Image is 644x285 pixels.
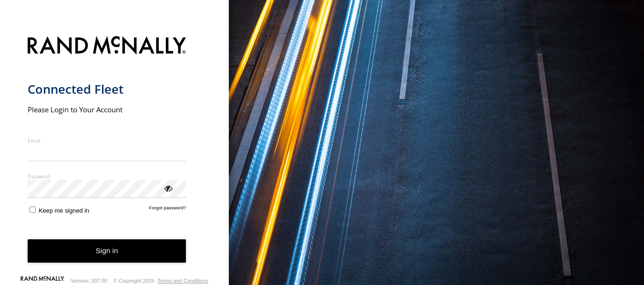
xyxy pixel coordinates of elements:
[163,183,173,193] div: ViewPassword
[149,205,186,214] a: Forgot password?
[30,206,36,213] input: Keep me signed in
[28,81,186,97] h1: Connected Fleet
[28,239,186,263] button: Sign in
[28,137,186,144] label: Email
[39,207,89,214] span: Keep me signed in
[28,30,202,278] form: main
[71,278,107,284] div: Version: 307.00
[28,105,186,114] h2: Please Login to Your Account
[113,278,208,284] div: © Copyright 2025 -
[28,34,186,59] img: Rand McNally
[28,173,186,180] label: Password
[158,278,208,284] a: Terms and Conditions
